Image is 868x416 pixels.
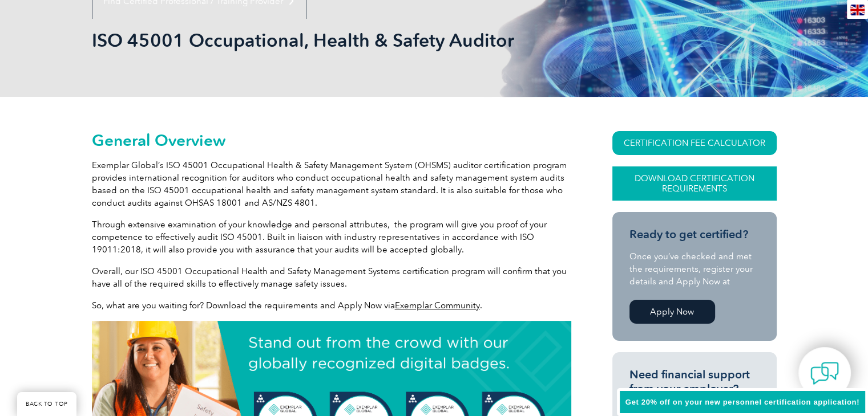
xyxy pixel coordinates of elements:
[92,159,571,209] p: Exemplar Global’s ISO 45001 Occupational Health & Safety Management System (OHSMS) auditor certif...
[92,218,571,256] p: Through extensive examination of your knowledge and personal attributes, the program will give yo...
[17,392,76,416] a: BACK TO TOP
[629,368,760,396] h3: Need financial support from your employer?
[850,5,865,15] img: en
[612,131,777,155] a: CERTIFICATION FEE CALCULATOR
[629,300,715,324] a: Apply Now
[810,359,839,388] img: contact-chat.png
[92,265,571,290] p: Overall, our ISO 45001 Occupational Health and Safety Management Systems certification program wi...
[92,29,530,51] h1: ISO 45001 Occupational, Health & Safety Auditor
[629,227,760,242] h3: Ready to get certified?
[625,398,859,406] span: Get 20% off on your new personnel certification application!
[92,299,571,312] p: So, what are you waiting for? Download the requirements and Apply Now via .
[395,300,480,311] a: Exemplar Community
[612,166,777,201] a: Download Certification Requirements
[629,250,760,288] p: Once you’ve checked and met the requirements, register your details and Apply Now at
[92,131,571,149] h2: General Overview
